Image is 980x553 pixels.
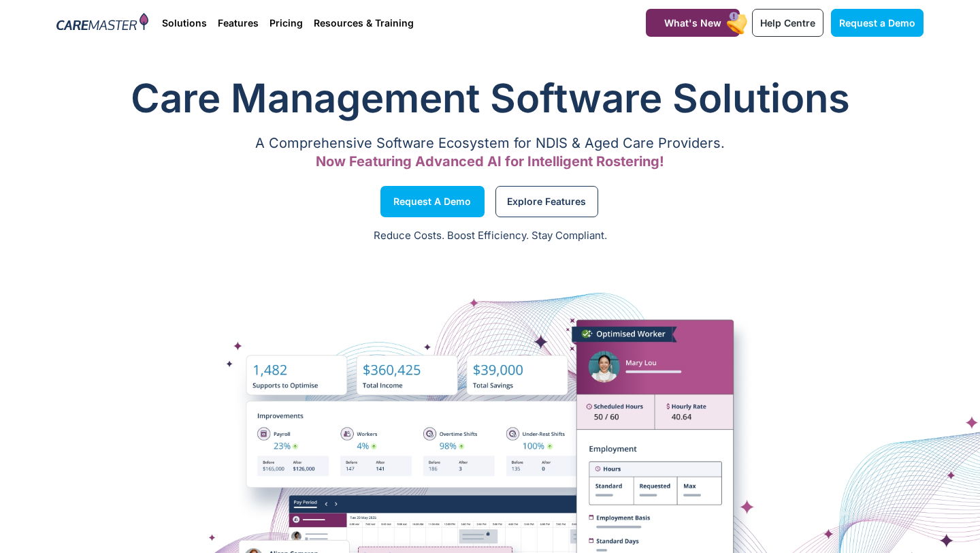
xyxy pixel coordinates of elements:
[507,198,586,205] span: Explore Features
[664,17,721,29] span: What's New
[56,71,924,125] h1: Care Management Software Solutions
[316,153,664,170] span: Now Featuring Advanced AI for Intelligent Rostering!
[393,198,471,205] span: Request a Demo
[646,9,740,37] a: What's New
[831,9,924,37] a: Request a Demo
[56,139,924,148] p: A Comprehensive Software Ecosystem for NDIS & Aged Care Providers.
[380,186,485,217] a: Request a Demo
[8,228,972,244] p: Reduce Costs. Boost Efficiency. Stay Compliant.
[752,9,823,37] a: Help Centre
[839,17,915,29] span: Request a Demo
[760,17,815,29] span: Help Centre
[495,186,598,217] a: Explore Features
[56,13,148,33] img: CareMaster Logo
